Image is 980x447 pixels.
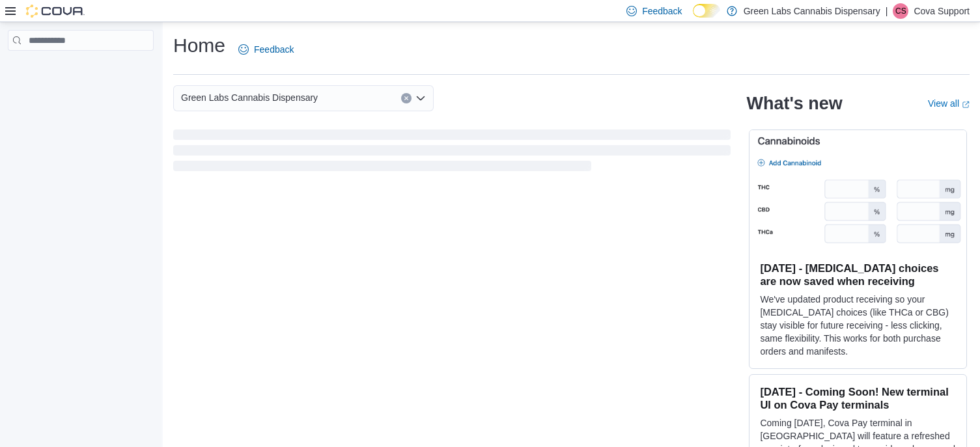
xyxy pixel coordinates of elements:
h3: [DATE] - Coming Soon! New terminal UI on Cova Pay terminals [760,385,956,411]
span: Loading [173,132,731,174]
span: CS [895,3,906,19]
img: Cova [26,5,85,18]
p: | [886,3,888,19]
p: We've updated product receiving so your [MEDICAL_DATA] choices (like THCa or CBG) stay visible fo... [760,293,956,358]
span: Feedback [642,5,682,18]
a: View allExternal link [928,98,970,109]
h2: What's new [746,93,842,114]
button: Clear input [401,93,412,103]
h1: Home [173,33,225,59]
p: Cova Support [914,3,970,19]
nav: Complex example [8,53,154,85]
p: Green Labs Cannabis Dispensary [744,3,880,19]
span: Green Labs Cannabis Dispensary [181,90,318,105]
a: Feedback [233,36,299,62]
div: Cova Support [893,3,908,19]
span: Feedback [254,43,294,56]
span: Dark Mode [693,18,693,18]
input: Dark Mode [693,4,720,18]
h3: [DATE] - [MEDICAL_DATA] choices are now saved when receiving [760,262,956,288]
button: Open list of options [415,93,426,103]
svg: External link [962,101,970,109]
